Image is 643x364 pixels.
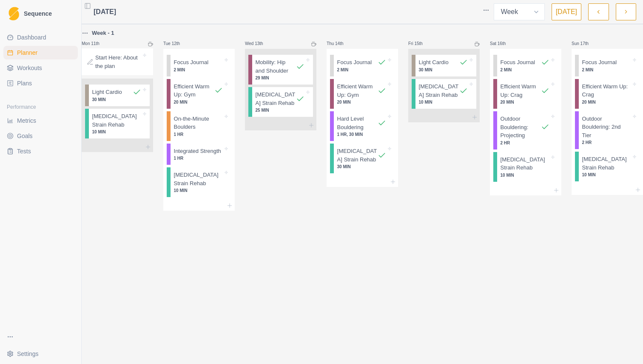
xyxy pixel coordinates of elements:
a: LogoSequence [3,3,78,24]
a: Dashboard [3,31,78,44]
p: Mobility: Hip and Shoulder [256,58,296,75]
p: Mon 11th [82,40,107,47]
img: Logo [9,7,19,21]
p: 30 MIN [419,67,468,73]
p: Light Cardio [92,88,122,96]
button: [DATE] [552,3,581,20]
span: Workouts [17,64,42,72]
p: Tue 12th [163,40,189,47]
p: Start Here: About the plan [95,54,141,70]
span: Sequence [24,11,52,17]
div: [MEDICAL_DATA] Strain Rehab25 MIN [248,87,313,117]
p: Efficient Warm Up: Gym [174,82,214,99]
div: Start Here: About the plan [82,48,153,75]
a: Planner [3,46,78,59]
div: [MEDICAL_DATA] Strain Rehab10 MIN [493,152,558,182]
p: Fri 15th [408,40,434,47]
p: [MEDICAL_DATA] Strain Rehab [256,90,296,107]
span: Tests [17,147,31,155]
p: [MEDICAL_DATA] Strain Rehab [419,82,459,99]
div: On-the-Minute Boulders1 HR [167,111,231,141]
div: Performance [3,100,78,114]
button: Settings [3,347,78,361]
div: Focus Journal2 MIN [167,55,231,76]
p: 20 MIN [582,99,631,105]
p: 1 HR [174,155,223,161]
p: 2 HR [501,140,549,146]
p: Focus Journal [501,58,535,67]
p: [MEDICAL_DATA] Strain Rehab [501,155,549,172]
a: Tests [3,144,78,158]
a: Workouts [3,61,78,75]
p: 20 MIN [501,99,549,105]
a: Plans [3,76,78,90]
a: Goals [3,129,78,143]
div: Efficient Warm Up: Crag20 MIN [575,79,640,109]
p: 30 MIN [92,96,141,103]
div: Outdoor Bouldering: Projecting2 HR [493,111,558,150]
p: 2 MIN [337,67,386,73]
div: Light Cardio30 MIN [412,55,476,76]
p: 2 HR [582,139,631,146]
p: Week - 1 [92,29,114,37]
p: Focus Journal [337,58,372,67]
div: Efficient Warm Up: Gym20 MIN [330,79,395,109]
p: 1 HR, 30 MIN [337,131,386,138]
p: [MEDICAL_DATA] Strain Rehab [582,155,631,172]
div: Focus Journal2 MIN [493,55,558,76]
p: Sat 16th [490,40,515,47]
p: 2 MIN [174,67,223,73]
p: 10 MIN [501,172,549,178]
p: 1 HR [174,131,223,138]
p: Focus Journal [174,58,209,67]
p: On-the-Minute Boulders [174,115,223,131]
div: Light Cardio30 MIN [85,85,150,106]
p: 10 MIN [419,99,468,105]
p: [MEDICAL_DATA] Strain Rehab [92,112,141,129]
p: Efficient Warm Up: Crag [501,82,541,99]
p: Sun 17th [572,40,597,47]
p: Integrated Strength [174,147,221,155]
p: 20 MIN [337,99,386,105]
p: [MEDICAL_DATA] Strain Rehab [174,171,223,187]
div: Outdoor Bouldering: 2nd Tier2 HR [575,111,640,150]
div: Efficient Warm Up: Crag20 MIN [493,79,558,109]
span: Metrics [17,116,36,125]
div: Hard Level Bouldering1 HR, 30 MIN [330,111,395,141]
p: 20 MIN [174,99,223,105]
span: Planner [17,48,37,57]
span: Dashboard [17,33,46,42]
p: Light Cardio [419,58,449,67]
p: Outdoor Bouldering: Projecting [501,115,541,140]
p: 25 MIN [256,107,304,113]
div: Efficient Warm Up: Gym20 MIN [167,79,231,109]
p: 2 MIN [501,67,549,73]
p: 10 MIN [174,187,223,194]
p: Outdoor Bouldering: 2nd Tier [582,115,631,140]
div: [MEDICAL_DATA] Strain Rehab10 MIN [575,152,640,181]
p: 10 MIN [92,129,141,135]
p: Thu 14th [327,40,352,47]
div: [MEDICAL_DATA] Strain Rehab10 MIN [412,79,476,109]
div: [MEDICAL_DATA] Strain Rehab10 MIN [167,167,231,197]
div: Integrated Strength1 HR [167,144,231,165]
div: Mobility: Hip and Shoulder29 MIN [248,55,313,85]
p: 29 MIN [256,75,304,81]
p: Hard Level Bouldering [337,115,378,131]
p: Efficient Warm Up: Crag [582,82,631,99]
a: Metrics [3,114,78,127]
span: Goals [17,132,33,140]
div: Focus Journal2 MIN [575,55,640,76]
p: 2 MIN [582,67,631,73]
div: [MEDICAL_DATA] Strain Rehab10 MIN [85,109,150,138]
p: Efficient Warm Up: Gym [337,82,378,99]
p: Wed 13th [245,40,270,47]
p: Focus Journal [582,58,617,67]
div: [MEDICAL_DATA] Strain Rehab30 MIN [330,144,395,173]
p: [MEDICAL_DATA] Strain Rehab [337,147,378,164]
span: [DATE] [94,7,116,17]
p: 10 MIN [582,172,631,178]
div: Focus Journal2 MIN [330,55,395,76]
p: 30 MIN [337,164,386,170]
span: Plans [17,79,32,87]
